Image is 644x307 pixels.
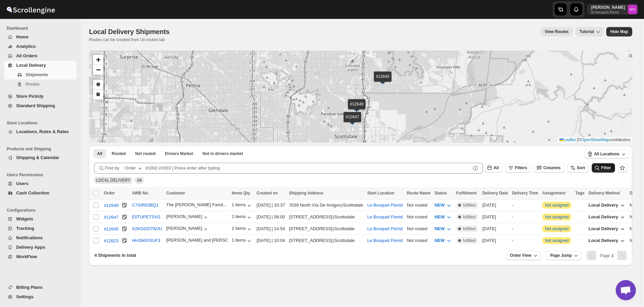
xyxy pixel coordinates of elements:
[104,191,115,195] span: Order
[108,149,129,158] button: Routed
[482,237,508,244] div: [DATE]
[4,51,77,61] button: All Orders
[232,214,253,221] button: 2 items
[16,216,33,221] span: Widgets
[257,191,278,195] span: Created on
[512,191,538,195] span: Delivery Time
[16,94,43,99] span: Store PickUp
[577,137,578,142] span: |
[585,149,629,159] button: All Locations
[435,226,445,231] span: NEW
[512,214,538,220] div: -
[89,28,170,35] span: Local Delivery Shipments
[4,70,77,80] button: Shipments
[588,191,620,195] span: Delivery Method
[463,203,475,208] span: fulfilled
[16,226,34,231] span: Tracking
[166,191,185,195] span: Customer
[367,214,403,219] button: Le Bouquet Florist
[104,238,118,243] div: #12623
[611,253,614,258] b: 1
[600,253,614,258] span: Page
[435,203,445,208] span: NEW
[199,149,247,158] button: Un-claimable
[232,226,253,233] button: 2 items
[512,237,538,244] div: -
[542,191,565,195] span: Assignment
[435,238,445,243] span: NEW
[587,4,638,15] button: User menu
[559,137,576,142] a: Leaflet
[289,191,323,195] span: Shipping Address
[545,29,568,34] span: View Routes
[166,214,209,221] button: [PERSON_NAME]
[125,165,136,172] div: Order
[591,10,625,14] p: le-bouquet-florist
[289,214,363,220] div: |
[16,129,69,134] span: Locations, Rules & Rates
[567,163,589,173] button: Sort
[289,225,363,232] div: |
[515,165,527,170] span: Filters
[581,137,610,142] a: OpenStreetMap
[289,202,363,209] div: |
[584,212,630,222] button: Local Delivery
[4,32,77,42] button: Home
[367,191,394,195] span: Start Location
[131,149,160,158] button: Unrouted
[588,226,618,231] span: Local Delivery
[407,225,431,232] div: Not routed
[166,238,228,244] button: [PERSON_NAME] and [PERSON_NAME] ...
[4,283,77,292] button: Billing Plans
[506,251,541,260] button: Order View
[588,238,618,243] span: Local Delivery
[257,225,285,232] div: [DATE] | 14:54
[166,238,253,243] div: [PERSON_NAME] and [PERSON_NAME] ...
[334,237,355,244] div: Scottsdale
[145,163,471,174] input: #1002,#1003 | Press enter after typing
[545,238,568,243] button: Not assigned
[482,202,508,209] div: [DATE]
[347,117,357,125] img: Marker
[257,237,285,244] div: [DATE] | 10:04
[588,203,618,208] span: Local Delivery
[289,214,332,220] div: [STREET_ADDRESS]
[232,202,253,209] button: 1 items
[591,5,625,10] p: [PERSON_NAME]
[545,215,568,219] button: Not assigned
[4,252,77,262] button: WorkFlow
[165,151,193,156] span: Drivers Market
[601,165,611,170] span: Filter
[594,151,619,157] span: All Locations
[431,212,456,222] button: NEW
[161,149,197,158] button: Claimable
[505,163,531,173] button: Filters
[166,226,209,233] button: [PERSON_NAME]
[4,233,77,243] button: Notifications
[112,151,125,156] span: Routed
[435,191,447,195] span: Status
[367,238,403,243] button: Le Bouquet Florist
[16,294,33,299] span: Settings
[575,191,584,195] span: Tags
[7,120,78,126] span: Store Locations
[407,191,431,195] span: Route Name
[378,77,388,84] img: Marker
[463,226,475,232] span: fulfilled
[512,202,538,209] div: -
[96,65,100,74] span: −
[257,214,285,220] div: [DATE] | 08:00
[7,172,78,178] span: Users Permissions
[16,245,45,250] span: Delivery Apps
[367,226,403,231] button: Le Bouquet Florist
[232,238,253,244] button: 1 items
[96,178,130,183] span: LOCAL DELIVERY
[132,226,162,231] button: X2KGGD7WJU
[16,254,37,259] span: WorkFlow
[135,151,156,156] span: Not routed
[431,200,456,211] button: NEW
[96,55,100,64] span: +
